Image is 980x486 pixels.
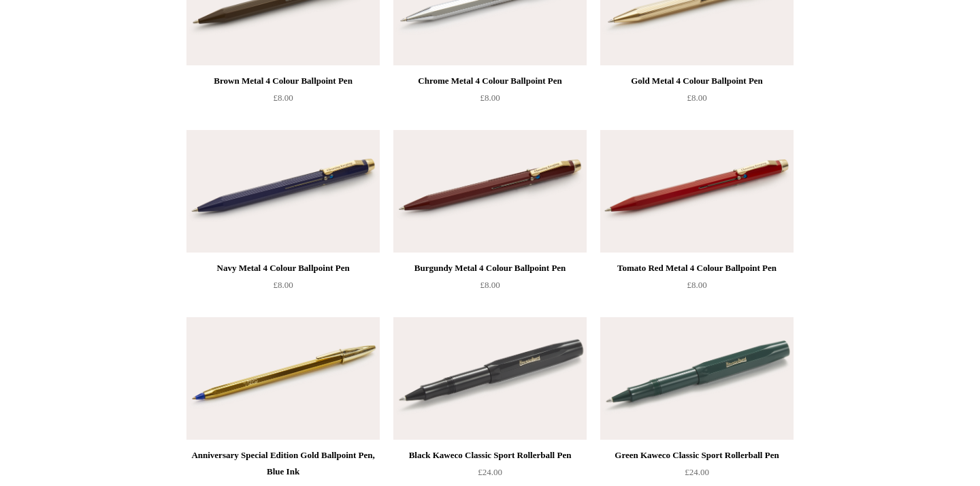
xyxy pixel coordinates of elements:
[600,130,794,253] a: Tomato Red Metal 4 Colour Ballpoint Pen Tomato Red Metal 4 Colour Ballpoint Pen
[186,130,380,253] a: Navy Metal 4 Colour Ballpoint Pen Navy Metal 4 Colour Ballpoint Pen
[273,93,293,103] span: £8.00
[687,93,706,103] span: £8.00
[186,73,380,129] a: Brown Metal 4 Colour Ballpoint Pen £8.00
[685,467,709,477] span: £24.00
[397,447,583,464] div: Black Kaweco Classic Sport Rollerball Pen
[480,93,500,103] span: £8.00
[190,447,376,480] div: Anniversary Special Edition Gold Ballpoint Pen, Blue Ink
[397,260,583,276] div: Burgundy Metal 4 Colour Ballpoint Pen
[186,317,380,440] img: Anniversary Special Edition Gold Ballpoint Pen, Blue Ink
[600,130,794,253] img: Tomato Red Metal 4 Colour Ballpoint Pen
[600,317,794,440] a: Green Kaweco Classic Sport Rollerball Pen Green Kaweco Classic Sport Rollerball Pen
[393,130,587,253] img: Burgundy Metal 4 Colour Ballpoint Pen
[604,73,790,89] div: Gold Metal 4 Colour Ballpoint Pen
[393,130,587,253] a: Burgundy Metal 4 Colour Ballpoint Pen Burgundy Metal 4 Colour Ballpoint Pen
[393,317,587,440] a: Black Kaweco Classic Sport Rollerball Pen Black Kaweco Classic Sport Rollerball Pen
[600,73,794,129] a: Gold Metal 4 Colour Ballpoint Pen £8.00
[480,280,500,290] span: £8.00
[600,260,794,316] a: Tomato Red Metal 4 Colour Ballpoint Pen £8.00
[393,73,587,129] a: Chrome Metal 4 Colour Ballpoint Pen £8.00
[190,260,376,276] div: Navy Metal 4 Colour Ballpoint Pen
[604,447,790,464] div: Green Kaweco Classic Sport Rollerball Pen
[186,317,380,440] a: Anniversary Special Edition Gold Ballpoint Pen, Blue Ink Anniversary Special Edition Gold Ballpoi...
[478,467,502,477] span: £24.00
[186,130,380,253] img: Navy Metal 4 Colour Ballpoint Pen
[687,280,706,290] span: £8.00
[600,317,794,440] img: Green Kaweco Classic Sport Rollerball Pen
[393,260,587,316] a: Burgundy Metal 4 Colour Ballpoint Pen £8.00
[604,260,790,276] div: Tomato Red Metal 4 Colour Ballpoint Pen
[186,260,380,316] a: Navy Metal 4 Colour Ballpoint Pen £8.00
[393,317,587,440] img: Black Kaweco Classic Sport Rollerball Pen
[190,73,376,89] div: Brown Metal 4 Colour Ballpoint Pen
[273,280,293,290] span: £8.00
[397,73,583,89] div: Chrome Metal 4 Colour Ballpoint Pen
